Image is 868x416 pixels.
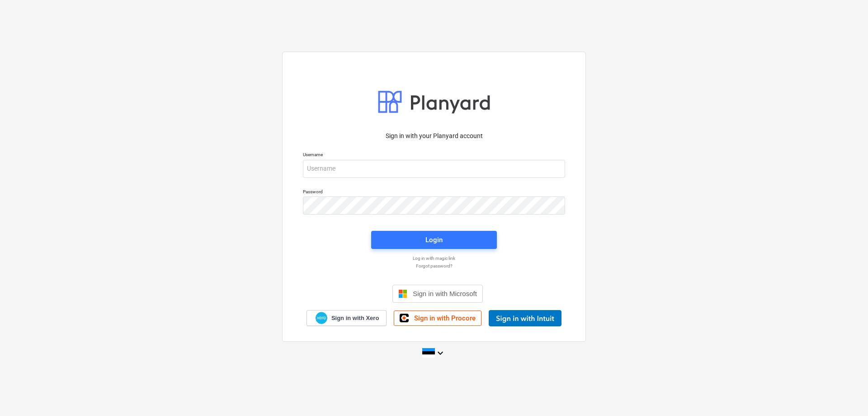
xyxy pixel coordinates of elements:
a: Sign in with Procore [394,311,481,326]
div: Login [425,234,443,246]
input: Username [303,160,565,178]
a: Sign in with Xero [307,310,387,326]
span: Sign in with Microsoft [413,290,477,297]
p: Password [303,189,565,196]
button: Login [371,231,497,249]
p: Username [303,152,565,159]
a: Log in with magic link [298,255,570,261]
span: Sign in with Xero [331,314,379,322]
img: Xero logo [316,312,327,324]
a: Forgot password? [298,263,570,269]
p: Sign in with your Planyard account [303,131,565,141]
img: Microsoft logo [398,289,407,298]
i: keyboard_arrow_down [435,348,446,359]
span: Sign in with Procore [414,314,476,322]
